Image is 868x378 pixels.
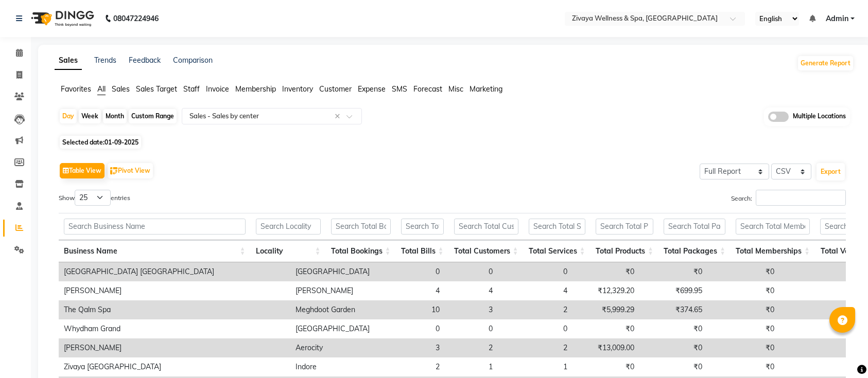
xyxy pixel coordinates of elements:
[105,138,138,146] span: 01-09-2025
[572,357,639,376] td: ₹0
[639,338,707,357] td: ₹0
[498,281,572,300] td: 4
[290,319,375,338] td: [GEOGRAPHIC_DATA]
[413,84,442,94] span: Forecast
[639,300,707,319] td: ₹374.65
[445,281,498,300] td: 4
[454,219,518,235] input: Search Total Customers
[97,84,106,94] span: All
[449,240,524,262] th: Total Customers: activate to sort column ascending
[94,56,116,65] a: Trends
[55,51,82,70] a: Sales
[251,240,326,262] th: Locality: activate to sort column ascending
[282,84,313,94] span: Inventory
[779,338,864,357] td: ₹0
[707,319,779,338] td: ₹0
[26,4,97,33] img: logo
[60,136,141,149] span: Selected date:
[826,13,848,24] span: Admin
[173,56,213,65] a: Comparison
[103,109,127,123] div: Month
[591,240,658,262] th: Total Products: activate to sort column ascending
[731,240,815,262] th: Total Memberships: activate to sort column ascending
[396,240,449,262] th: Total Bills: activate to sort column ascending
[206,84,229,94] span: Invoice
[524,240,591,262] th: Total Services: activate to sort column ascending
[572,300,639,319] td: ₹5,999.29
[331,219,391,235] input: Search Total Bookings
[779,300,864,319] td: ₹0
[639,357,707,376] td: ₹0
[326,240,396,262] th: Total Bookings: activate to sort column ascending
[817,163,845,181] button: Export
[235,84,276,94] span: Membership
[290,262,375,281] td: [GEOGRAPHIC_DATA]
[60,163,105,178] button: Table View
[59,281,290,300] td: [PERSON_NAME]
[664,219,725,235] input: Search Total Packages
[129,109,177,123] div: Custom Range
[639,319,707,338] td: ₹0
[290,300,375,319] td: Meghdoot Garden
[707,262,779,281] td: ₹0
[113,4,159,33] b: 08047224946
[572,262,639,281] td: ₹0
[112,84,130,94] span: Sales
[445,262,498,281] td: 0
[59,357,290,376] td: Zivaya [GEOGRAPHIC_DATA]
[572,319,639,338] td: ₹0
[59,338,290,357] td: [PERSON_NAME]
[572,281,639,300] td: ₹12,329.20
[319,84,352,94] span: Customer
[256,219,321,235] input: Search Locality
[596,219,653,235] input: Search Total Products
[498,338,572,357] td: 2
[290,281,375,300] td: [PERSON_NAME]
[64,219,246,235] input: Search Business Name
[375,338,445,357] td: 3
[290,357,375,376] td: Indore
[448,84,463,94] span: Misc
[110,167,118,175] img: pivot.png
[498,300,572,319] td: 2
[129,56,161,65] a: Feedback
[798,56,853,70] button: Generate Report
[639,281,707,300] td: ₹699.95
[779,357,864,376] td: ₹0
[375,300,445,319] td: 10
[445,357,498,376] td: 1
[825,337,858,368] iframe: chat widget
[779,319,864,338] td: ₹0
[498,262,572,281] td: 0
[59,262,290,281] td: [GEOGRAPHIC_DATA] [GEOGRAPHIC_DATA]
[707,338,779,357] td: ₹0
[108,163,153,178] button: Pivot View
[498,357,572,376] td: 1
[470,84,502,94] span: Marketing
[290,338,375,357] td: Aerocity
[75,190,111,206] select: Showentries
[779,281,864,300] td: ₹0
[79,109,101,123] div: Week
[498,319,572,338] td: 0
[136,84,177,94] span: Sales Target
[59,300,290,319] td: The Qalm Spa
[375,319,445,338] td: 0
[392,84,407,94] span: SMS
[61,84,91,94] span: Favorites
[639,262,707,281] td: ₹0
[375,357,445,376] td: 2
[60,109,77,123] div: Day
[736,219,810,235] input: Search Total Memberships
[335,111,343,122] span: Clear all
[707,357,779,376] td: ₹0
[707,281,779,300] td: ₹0
[793,112,846,122] span: Multiple Locations
[731,190,846,206] label: Search:
[707,300,779,319] td: ₹0
[59,319,290,338] td: Whydham Grand
[445,300,498,319] td: 3
[572,338,639,357] td: ₹13,009.00
[183,84,200,94] span: Staff
[401,219,444,235] input: Search Total Bills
